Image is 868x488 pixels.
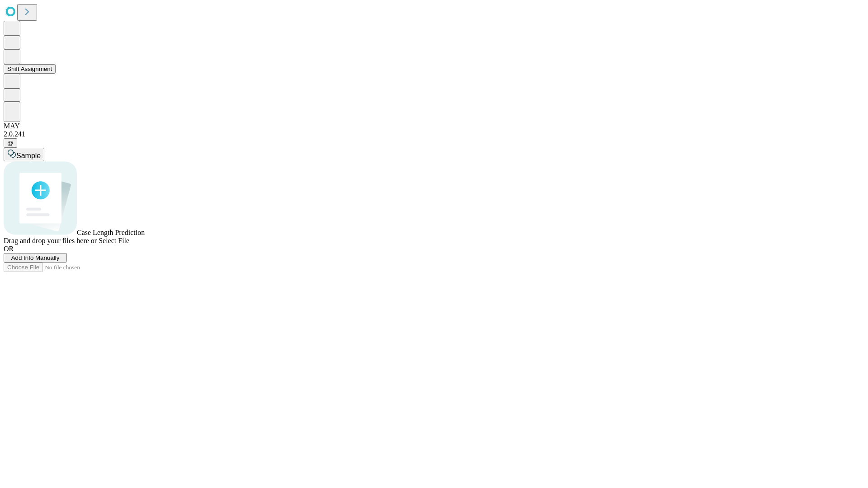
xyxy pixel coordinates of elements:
[7,140,14,146] span: @
[16,152,41,160] span: Sample
[77,229,145,236] span: Case Length Prediction
[4,122,864,130] div: MAY
[4,253,67,263] button: Add Info Manually
[4,64,56,74] button: Shift Assignment
[99,237,129,244] span: Select File
[11,254,60,261] span: Add Info Manually
[4,130,864,138] div: 2.0.241
[4,148,44,161] button: Sample
[4,237,97,244] span: Drag and drop your files here or
[4,138,17,148] button: @
[4,245,14,253] span: OR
